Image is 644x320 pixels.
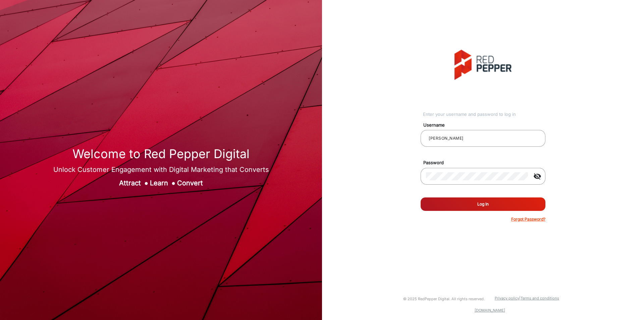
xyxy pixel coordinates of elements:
div: Attract Learn Convert [53,178,269,188]
a: | [519,296,521,301]
span: ● [171,179,175,187]
small: © 2025 RedPepper Digital. All rights reserved. [403,296,485,301]
mat-label: Password [418,159,553,166]
h1: Welcome to Red Pepper Digital [53,147,269,161]
div: Enter your username and password to log in [423,111,545,118]
p: Forgot Password? [511,216,545,222]
div: Unlock Customer Engagement with Digital Marketing that Converts [53,165,269,175]
span: ● [144,179,148,187]
mat-label: Username [418,122,553,129]
img: vmg-logo [454,50,512,80]
a: [DOMAIN_NAME] [475,308,505,313]
a: Terms and conditions [521,296,559,301]
a: Privacy policy [495,296,519,301]
mat-icon: visibility_off [529,172,545,180]
button: Log In [421,197,545,211]
input: Your username [426,134,540,142]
